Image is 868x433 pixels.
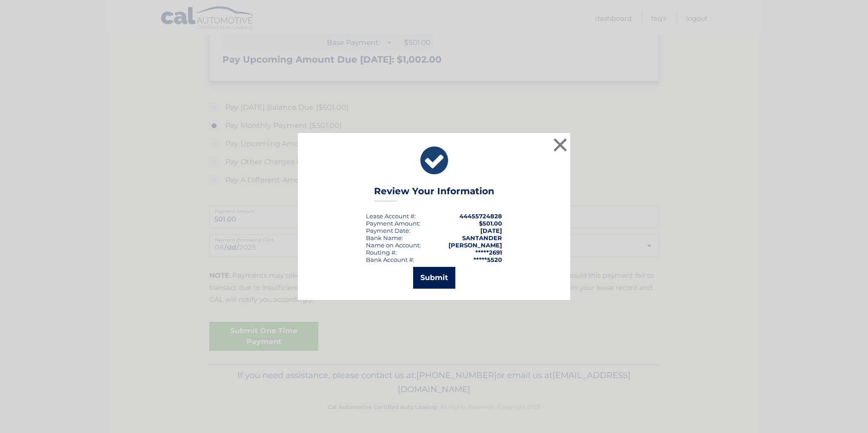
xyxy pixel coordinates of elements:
div: Bank Name: [366,234,403,241]
span: $501.00 [479,220,502,227]
strong: 44455724828 [459,212,502,220]
strong: SANTANDER [462,234,502,241]
div: : [366,227,410,234]
div: Payment Amount: [366,220,420,227]
button: × [551,136,569,154]
div: Lease Account #: [366,212,416,220]
span: [DATE] [480,227,502,234]
h3: Review Your Information [374,186,494,202]
strong: [PERSON_NAME] [449,241,502,249]
button: Submit [413,267,455,289]
div: Bank Account #: [366,256,414,263]
div: Routing #: [366,249,397,256]
div: Name on Account: [366,241,421,249]
span: Payment Date [366,227,409,234]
